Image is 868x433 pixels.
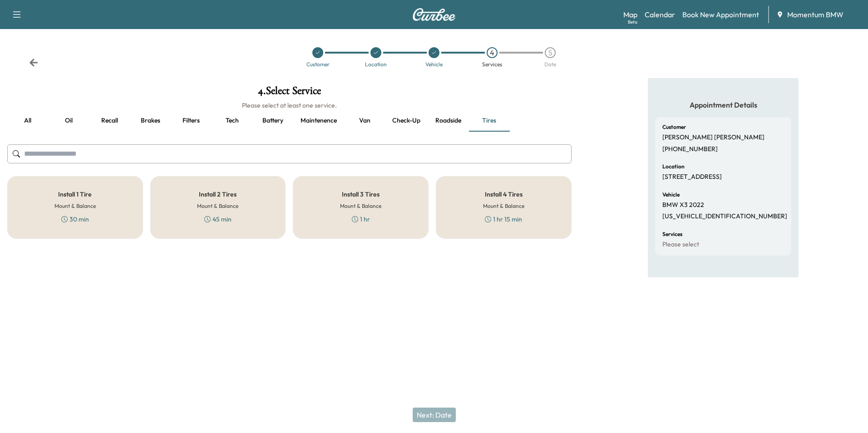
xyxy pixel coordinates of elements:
div: Back [29,58,38,67]
h5: Install 4 Tires [485,191,523,197]
h6: Mount & Balance [483,202,524,210]
h5: Install 1 Tire [58,191,92,197]
h6: Location [662,164,685,169]
img: Curbee Logo [412,8,456,21]
p: BMW X3 2022 [662,201,704,209]
button: Maintenence [293,110,344,132]
a: Book New Appointment [682,9,759,20]
a: Calendar [645,9,675,20]
p: [PHONE_NUMBER] [662,145,718,153]
h6: Mount & Balance [340,202,381,210]
div: 5 [545,47,556,58]
button: Van [344,110,385,132]
div: 1 hr 15 min [485,215,522,224]
h6: Vehicle [662,192,680,197]
button: Oil [48,110,89,132]
h5: Appointment Details [655,100,791,110]
div: 45 min [204,215,232,224]
div: Beta [628,19,637,25]
div: 1 hr [352,215,370,224]
h6: Please select at least one service. [7,101,572,110]
p: [STREET_ADDRESS] [662,173,722,181]
span: Momentum BMW [787,9,843,20]
button: Brakes [130,110,171,132]
h6: Services [662,231,682,237]
div: Services [482,62,502,67]
div: basic tabs example [7,110,572,132]
div: 30 min [61,215,89,224]
p: [US_VEHICLE_IDENTIFICATION_NUMBER] [662,212,787,221]
button: Tech [212,110,252,132]
p: [PERSON_NAME] [PERSON_NAME] [662,133,764,142]
h6: Customer [662,124,686,130]
div: 4 [487,47,498,58]
div: Date [544,62,556,67]
h5: Install 3 Tires [342,191,380,197]
h5: Install 2 Tires [199,191,237,197]
button: Tires [469,110,509,132]
div: Customer [306,62,330,67]
button: Roadside [428,110,469,132]
button: Recall [89,110,130,132]
div: Location [365,62,387,67]
button: Check-up [385,110,428,132]
a: MapBeta [623,9,637,20]
h6: Mount & Balance [54,202,96,210]
button: Filters [171,110,212,132]
h1: 4 . Select Service [7,85,572,101]
button: Battery [252,110,293,132]
h6: Mount & Balance [197,202,238,210]
div: Vehicle [425,62,443,67]
p: Please select [662,241,699,249]
button: all [7,110,48,132]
